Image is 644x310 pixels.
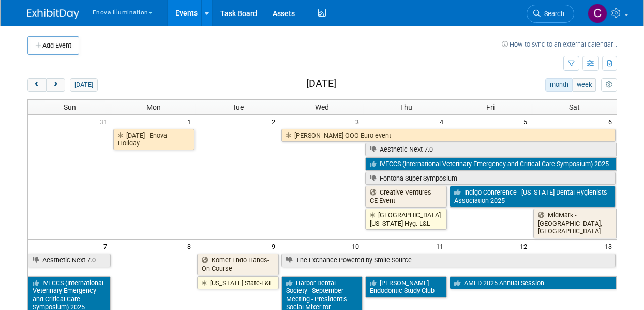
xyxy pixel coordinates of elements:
[601,78,617,92] button: myCustomButton
[365,157,616,171] a: IVECCS (International Veterinary Emergency and Critical Care Symposium) 2025
[486,103,495,111] span: Fri
[569,103,580,111] span: Sat
[533,209,616,238] a: MidMark - [GEOGRAPHIC_DATA], [GEOGRAPHIC_DATA]
[186,240,196,253] span: 8
[28,254,111,267] a: Aesthetic Next 7.0
[102,240,112,253] span: 7
[572,78,596,92] button: week
[502,40,617,48] a: How to sync to an external calendar...
[588,4,607,23] img: Coley McClendon
[435,240,448,253] span: 11
[365,143,616,156] a: Aesthetic Next 7.0
[450,276,617,290] a: AMED 2025 Annual Session
[232,103,244,111] span: Tue
[351,240,364,253] span: 10
[197,276,279,290] a: [US_STATE] State-L&L
[607,115,617,128] span: 6
[519,240,532,253] span: 12
[604,240,617,253] span: 13
[27,36,79,55] button: Add Event
[522,115,532,128] span: 5
[186,115,196,128] span: 1
[527,5,574,23] a: Search
[64,103,76,111] span: Sun
[365,186,447,207] a: Creative Ventures - CE Event
[99,115,112,128] span: 31
[146,103,161,111] span: Mon
[606,82,612,88] i: Personalize Calendar
[27,9,79,19] img: ExhibitDay
[545,78,573,92] button: month
[271,240,280,253] span: 9
[281,129,616,142] a: [PERSON_NAME] OOO Euro event
[354,115,364,128] span: 3
[541,10,564,18] span: Search
[365,276,447,298] a: [PERSON_NAME] Endodontic Study Club
[450,186,616,207] a: Indigo Conference - [US_STATE] Dental Hygienists Association 2025
[400,103,412,111] span: Thu
[306,78,336,90] h2: [DATE]
[27,78,47,92] button: prev
[271,115,280,128] span: 2
[281,254,616,267] a: The Exchance Powered by Smile Source
[70,78,97,92] button: [DATE]
[365,209,447,230] a: [GEOGRAPHIC_DATA][US_STATE]-Hyg. L&L
[365,172,615,185] a: Fontona Super Symposium
[439,115,448,128] span: 4
[46,78,65,92] button: next
[197,254,279,275] a: Komet Endo Hands-On Course
[315,103,329,111] span: Wed
[113,129,195,150] a: [DATE] - Enova Holiday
